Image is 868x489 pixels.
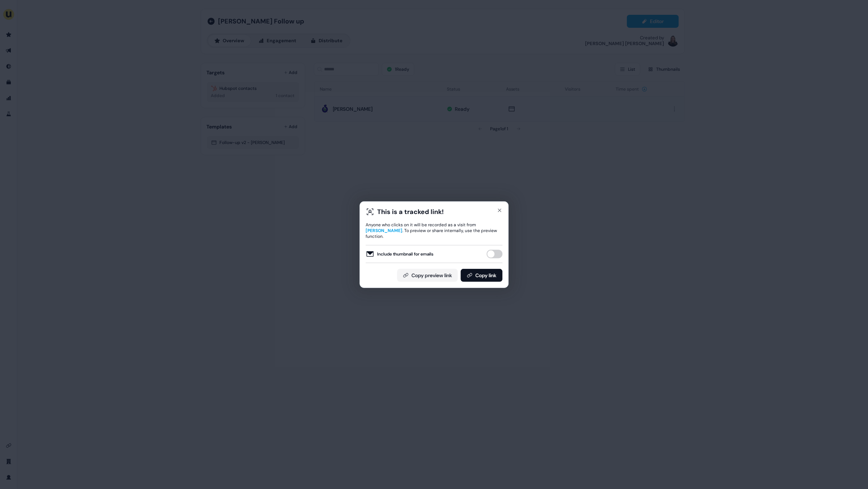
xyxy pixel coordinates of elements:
label: Include thumbnail for emails [366,250,433,258]
button: Copy preview link [397,269,458,282]
button: Copy link [461,269,502,282]
div: This is a tracked link! [377,208,444,216]
div: Anyone who clicks on it will be recorded as a visit from . To preview or share internally, use th... [366,222,502,239]
span: [PERSON_NAME] [366,228,402,233]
